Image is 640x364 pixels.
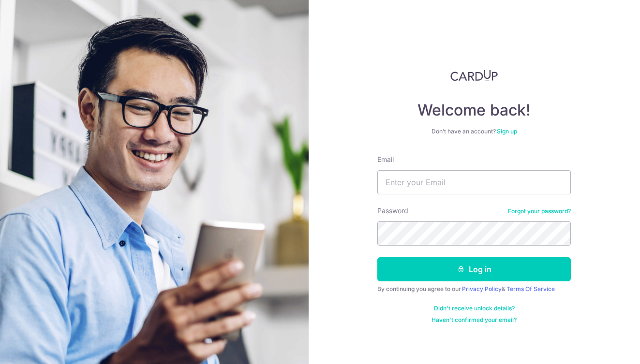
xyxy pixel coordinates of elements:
[377,170,571,194] input: Enter your Email
[377,128,571,135] div: Don’t have an account?
[508,207,571,215] a: Forgot your password?
[450,70,498,81] img: CardUp Logo
[434,305,515,312] a: Didn't receive unlock details?
[462,285,502,292] a: Privacy Policy
[506,285,555,292] a: Terms Of Service
[497,128,517,135] a: Sign up
[432,316,517,324] a: Haven't confirmed your email?
[377,257,571,281] button: Log in
[377,206,408,216] label: Password
[377,101,571,120] h4: Welcome back!
[377,285,571,293] div: By continuing you agree to our &
[377,155,394,164] label: Email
